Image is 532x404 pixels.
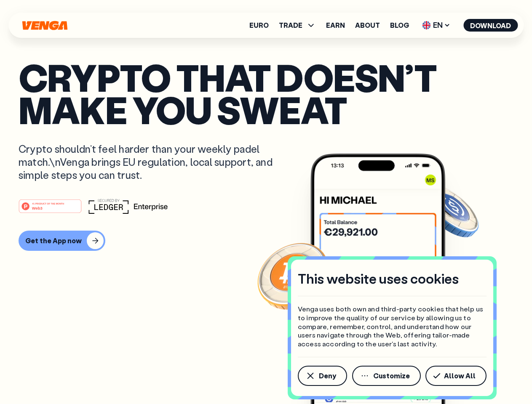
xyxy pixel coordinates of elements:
a: Earn [326,22,345,29]
a: Euro [249,22,269,29]
a: About [355,22,380,29]
span: Deny [319,372,336,379]
div: Get the App now [25,237,82,245]
img: Bitcoin [256,238,331,314]
p: Crypto shouldn’t feel harder than your weekly padel match.\nVenga brings EU regulation, local sup... [19,142,285,182]
tspan: #1 PRODUCT OF THE MONTH [32,202,64,205]
button: Get the App now [19,231,105,251]
img: flag-uk [422,21,430,29]
img: USDC coin [420,181,481,242]
button: Allow All [425,366,487,386]
button: Deny [298,366,347,386]
span: Customize [373,372,410,379]
a: #1 PRODUCT OF THE MONTHWeb3 [19,204,82,215]
button: Download [463,19,518,32]
span: TRADE [279,20,316,30]
svg: Home [21,21,68,30]
a: Get the App now [19,231,513,251]
p: Crypto that doesn’t make you sweat [19,61,513,125]
h4: This website uses cookies [298,270,459,287]
button: Customize [352,366,421,386]
span: Allow All [444,372,476,379]
p: Venga uses both own and third-party cookies that help us to improve the quality of our service by... [298,305,487,348]
tspan: Web3 [32,205,43,210]
a: Blog [390,22,409,29]
span: TRADE [279,22,302,29]
span: EN [419,19,453,32]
